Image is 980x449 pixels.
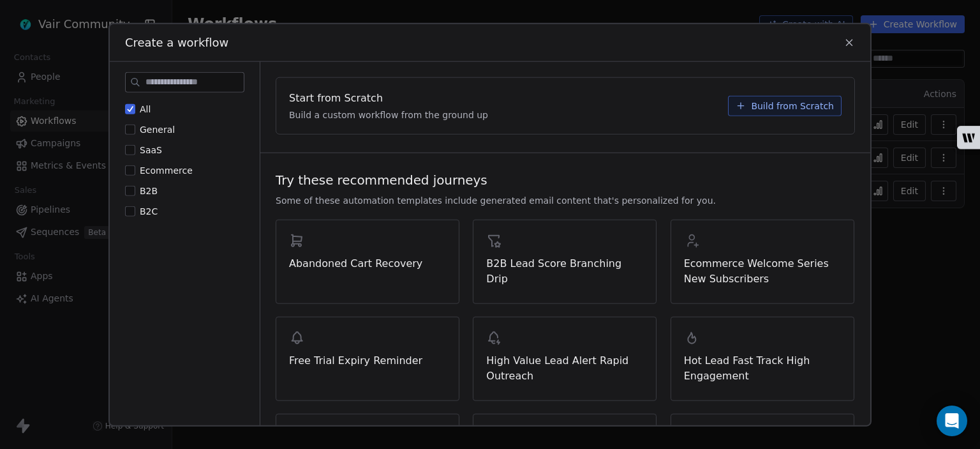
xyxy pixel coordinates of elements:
button: SaaS [125,143,135,156]
span: General [140,124,175,134]
span: B2B Lead Score Branching Drip [486,255,643,286]
span: Ecommerce Welcome Series New Subscribers [684,255,841,286]
span: Some of these automation templates include generated email content that's personalized for you. [276,194,716,206]
span: Ecommerce [140,165,193,175]
button: Ecommerce [125,164,135,176]
button: All [125,102,135,115]
button: B2C [125,204,135,217]
span: SaaS [140,144,162,155]
span: B2C [140,206,158,216]
span: Hot Lead Fast Track High Engagement [684,353,841,383]
span: Free Trial Expiry Reminder [289,353,446,368]
button: B2B [125,184,135,197]
button: General [125,123,135,135]
span: Start from Scratch [289,90,383,105]
span: All [140,103,151,114]
span: Build a custom workflow from the ground up [289,108,488,121]
span: High Value Lead Alert Rapid Outreach [486,353,643,383]
button: Build from Scratch [728,95,842,116]
span: B2B [140,185,158,195]
div: Open Intercom Messenger [937,406,967,436]
span: Build from Scratch [751,99,834,112]
span: Abandoned Cart Recovery [289,255,446,271]
span: Try these recommended journeys [276,171,487,188]
span: Create a workflow [125,34,228,50]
